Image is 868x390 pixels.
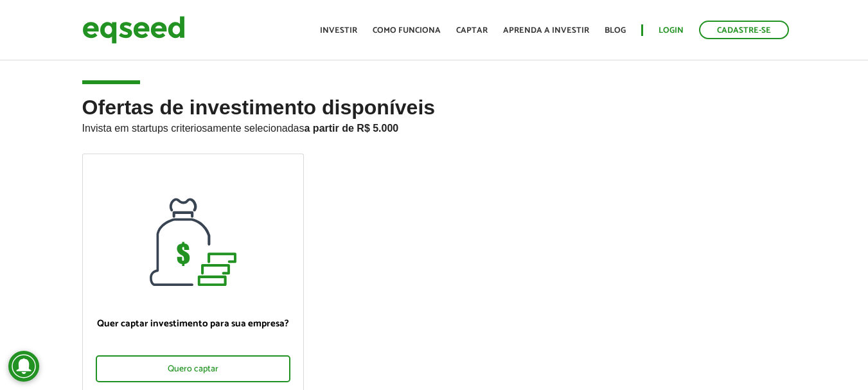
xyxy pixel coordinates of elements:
img: EqSeed [82,13,185,47]
div: Quero captar [96,355,290,382]
a: Como funciona [373,26,441,35]
strong: a partir de R$ 5.000 [305,123,399,134]
a: Blog [605,26,626,35]
a: Investir [320,26,357,35]
p: Invista em startups criteriosamente selecionadas [82,119,786,134]
h2: Ofertas de investimento disponíveis [82,96,786,154]
a: Aprenda a investir [503,26,589,35]
p: Quer captar investimento para sua empresa? [96,318,290,330]
a: Cadastre-se [699,21,789,39]
a: Login [659,26,684,35]
a: Captar [456,26,488,35]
